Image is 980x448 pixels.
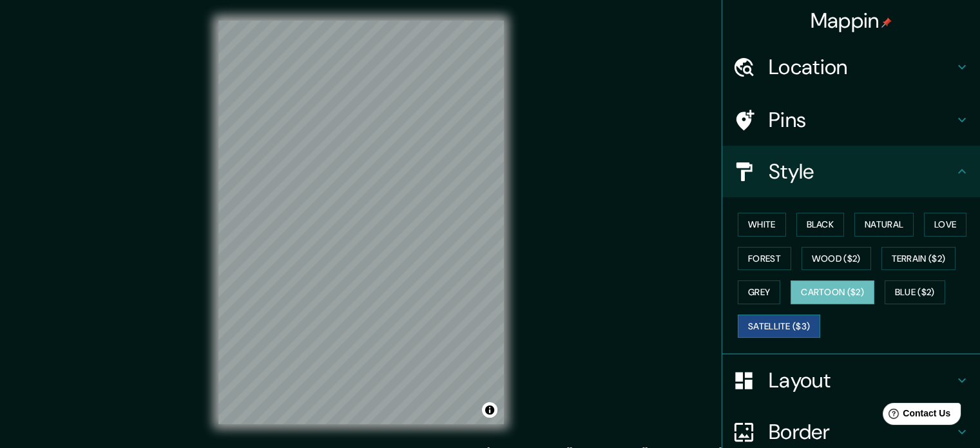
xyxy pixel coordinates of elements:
[854,213,914,237] button: Natural
[722,355,980,406] div: Layout
[482,402,497,418] button: Toggle attribution
[924,213,966,237] button: Love
[811,8,892,34] h4: Mappin
[885,280,945,304] button: Blue ($2)
[722,41,980,93] div: Location
[722,94,980,146] div: Pins
[769,107,954,133] h4: Pins
[769,367,954,393] h4: Layout
[738,280,780,304] button: Grey
[769,159,954,184] h4: Style
[722,146,980,197] div: Style
[796,213,845,237] button: Black
[802,247,871,271] button: Wood ($2)
[218,21,504,424] canvas: Map
[881,247,956,271] button: Terrain ($2)
[738,213,786,237] button: White
[769,419,954,445] h4: Border
[791,280,874,304] button: Cartoon ($2)
[738,247,791,271] button: Forest
[865,398,966,434] iframe: Help widget launcher
[881,17,892,28] img: pin-icon.png
[769,54,954,80] h4: Location
[738,315,820,338] button: Satellite ($3)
